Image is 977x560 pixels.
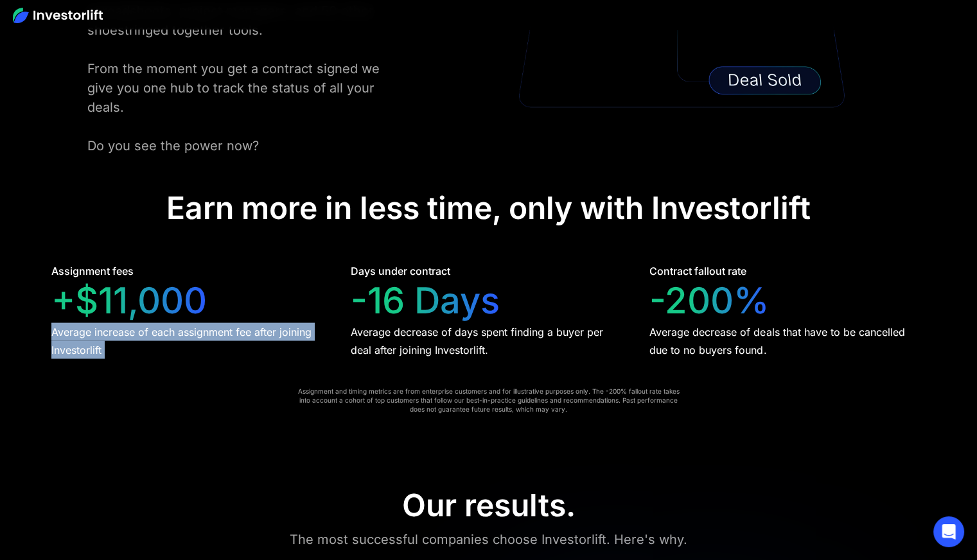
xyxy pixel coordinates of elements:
[290,529,687,550] div: The most successful companies choose Investorlift. Here's why.
[51,263,134,279] div: Assignment fees
[649,263,746,279] div: Contract fallout rate
[351,279,500,322] div: -16 Days
[649,323,926,359] div: Average decrease of deals that have to be cancelled due to no buyers found.
[166,189,811,227] div: Earn more in less time, only with Investorlift
[402,487,576,524] div: Our results.
[351,263,450,279] div: Days under contract
[649,279,770,322] div: -200%
[293,387,683,414] div: Assignment and timing metrics are from enterprise customers and for illustrative purposes only. T...
[933,516,964,547] div: Open Intercom Messenger
[351,323,627,359] div: Average decrease of days spent finding a buyer per deal after joining Investorlift.
[51,279,207,322] div: +$11,000
[51,323,328,359] div: Average increase of each assignment fee after joining Investorlift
